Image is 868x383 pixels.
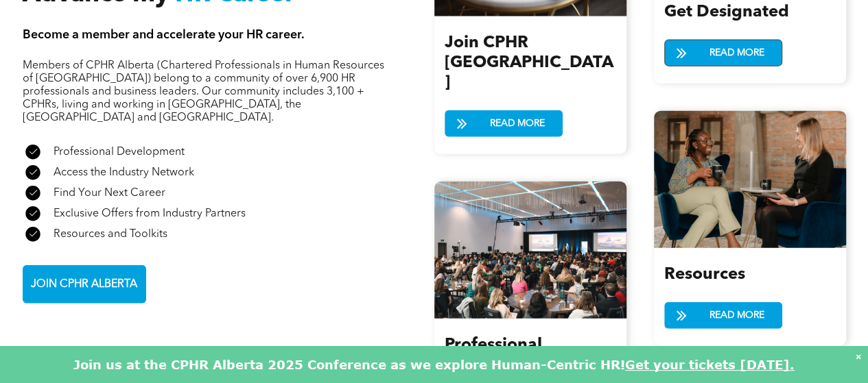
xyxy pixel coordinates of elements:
[23,265,146,304] a: JOIN CPHR ALBERTA
[445,35,613,91] span: Join CPHR [GEOGRAPHIC_DATA]
[73,357,625,372] font: Join us at the CPHR Alberta 2025 Conference as we explore Human-Centric HR!
[445,110,563,137] a: READ MORE
[625,357,795,372] a: Get your tickets [DATE].
[705,40,769,66] span: READ MORE
[664,267,745,283] span: Resources
[445,337,554,373] span: Professional Development
[26,271,142,298] span: JOIN CPHR ALBERTA
[664,40,782,66] a: READ MORE
[54,208,246,219] span: Exclusive Offers from Industry Partners
[54,188,165,199] span: Find Your Next Career
[705,303,769,328] span: READ MORE
[54,229,167,240] span: Resources and Toolkits
[485,111,550,136] span: READ MORE
[664,302,782,329] a: READ MORE
[664,4,789,21] span: Get Designated
[54,147,185,158] span: Professional Development
[23,60,384,123] span: Members of CPHR Alberta (Chartered Professionals in Human Resources of [GEOGRAPHIC_DATA]) belong ...
[23,29,305,41] span: Become a member and accelerate your HR career.
[856,349,861,363] div: Dismiss notification
[54,167,194,178] span: Access the Industry Network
